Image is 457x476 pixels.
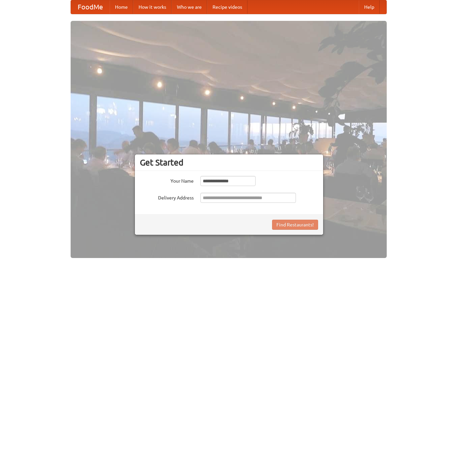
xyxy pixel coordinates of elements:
[359,0,380,14] a: Help
[272,220,318,230] button: Find Restaurants!
[71,0,110,14] a: FoodMe
[133,0,172,14] a: How it works
[172,0,207,14] a: Who we are
[140,193,194,201] label: Delivery Address
[110,0,133,14] a: Home
[140,176,194,184] label: Your Name
[140,157,318,168] h3: Get Started
[207,0,247,14] a: Recipe videos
